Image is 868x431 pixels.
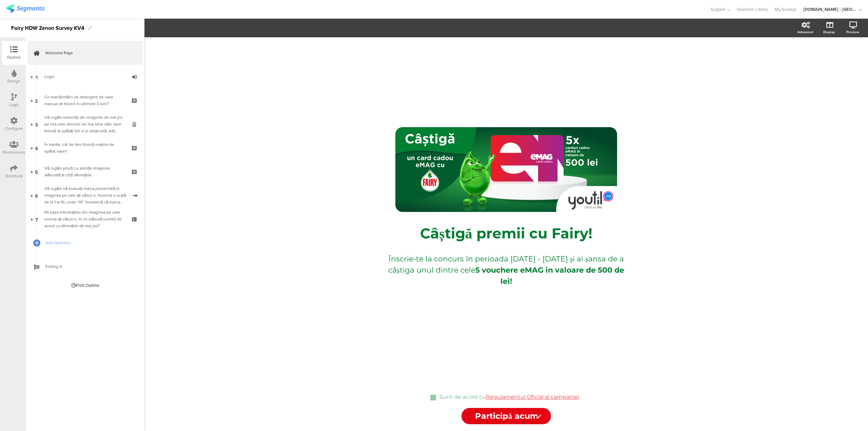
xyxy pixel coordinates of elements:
[388,253,625,287] p: Înscrie-te la concurs în perioada [DATE] - [DATE] și ai șansa de a câștiga unul dintre cele
[439,394,579,400] p: Sunt de acord cu
[823,30,835,35] div: Display
[475,266,624,286] strong: 5 vouchere eMAG in valoare de 500 de lei!
[803,6,857,13] div: [DOMAIN_NAME] - [GEOGRAPHIC_DATA]
[35,120,38,128] span: 3
[381,224,632,242] p: Câștigă premii cu Fairy!
[7,78,20,84] div: Design
[35,192,38,199] span: 6
[45,239,132,246] span: Add Question
[44,165,125,178] div: Vă rugăm priviți cu atenție imaginea alăturată și citiți afirmațiile.
[9,102,19,108] div: Logic
[44,209,125,229] div: Pe baza informațiilor din imaginea pe care tocmai ați văzut-o, în ce măsură sunteți de acord cu a...
[711,6,726,13] span: Support
[6,4,44,13] img: segmanta logo
[461,408,551,424] input: Start
[45,50,132,56] span: Welcome Page
[44,114,125,134] div: Vă rugăm selectați din imaginile de mai jos pe cea care descrie cel mai bine câte vase folosiți ș...
[27,112,143,136] a: 3 Vă rugăm selectați din imaginile de mai jos pe cea care descrie cel mai bine câte vase folosiți...
[7,54,21,60] div: Outline
[44,185,127,205] div: Vă rugăm să evaluați marca prezentată în imaginea pe care ați văzut-o, folosind o scală de la 1 l...
[846,30,859,35] div: Preview
[35,97,38,104] span: 2
[44,94,125,107] div: Ce marcă/mărci de detergent de vase manual ati folosit in ultimele 3 luni?
[797,30,813,35] div: Advanced
[35,144,38,152] span: 4
[27,89,143,112] a: 2 Ce marcă/mărci de detergent de vase manual ati folosit in ultimele 3 luni?
[35,168,38,175] span: 5
[27,183,143,207] a: 6 Vă rugăm să evaluați marca prezentată în imaginea pe care ați văzut-o, folosind o scală de la 1...
[11,23,84,34] div: Fairy HDW Zenon Survey KV4
[27,255,143,278] a: Ending A
[44,73,125,80] div: Login
[45,263,132,270] span: Ending A
[27,160,143,183] a: 5 Vă rugăm priviți cu atenție imaginea alăturată și citiți afirmațiile.
[27,41,143,65] a: Welcome Page
[36,73,38,80] span: 1
[27,136,143,160] a: 4 În medie, cât de des folosiți mașina de spălat vase?
[5,173,23,179] div: Distribute
[3,149,25,155] div: Permissions
[486,394,579,400] a: Regulamentul Oficial al campaniei
[71,282,99,289] div: Print Outline
[44,141,125,155] div: În medie, cât de des folosiți mașina de spălat vase?
[35,215,38,223] span: 7
[27,65,143,89] a: 1 Login
[5,125,23,132] div: Configure
[27,207,143,231] a: 7 Pe baza informațiilor din imaginea pe care tocmai ați văzut-o, în ce măsură sunteți de acord cu...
